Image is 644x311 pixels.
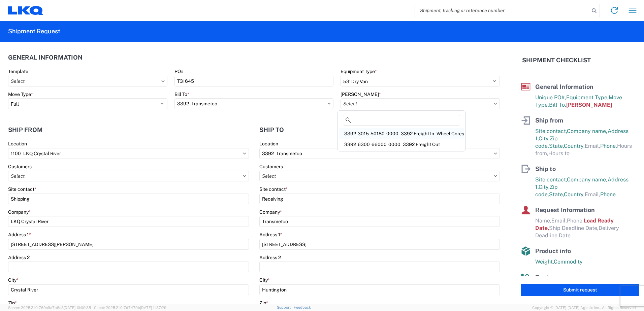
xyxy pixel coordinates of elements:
[259,171,500,181] input: Select
[8,306,91,310] span: Server: 2025.21.0-769a9a7b8c3
[535,206,595,213] span: Request Information
[339,128,464,139] div: 3392-3015-50180-0000 - 3392 Freight In - Wheel Cores
[8,27,60,35] h2: Shipment Request
[259,164,283,170] label: Customers
[567,128,608,134] span: Company name,
[8,209,31,215] label: Company
[535,128,567,134] span: Site contact,
[549,143,564,149] span: State,
[8,164,32,170] label: Customers
[549,225,599,231] span: Ship Deadline Date,
[415,4,589,17] input: Shipment, tracking or reference number
[8,171,249,181] input: Select
[8,127,43,133] h2: Ship from
[535,94,566,101] span: Unique PO#,
[539,135,550,142] span: City,
[600,143,617,149] span: Phone,
[8,68,28,74] label: Template
[8,76,167,87] input: Select
[174,98,334,109] input: Select
[549,102,566,108] span: Bill To,
[548,150,570,157] span: Hours to
[535,83,593,90] span: General Information
[8,91,33,97] label: Move Type
[551,217,567,224] span: Email,
[259,232,282,238] label: Address 1
[259,148,500,159] input: Select
[585,191,600,198] span: Email,
[64,306,91,310] span: [DATE] 10:09:35
[566,94,609,101] span: Equipment Type,
[585,143,600,149] span: Email,
[259,254,281,261] label: Address 2
[341,98,500,109] input: Select
[535,274,553,281] span: Route
[8,232,31,238] label: Address 1
[140,306,166,310] span: [DATE] 11:37:29
[8,300,17,306] label: Zip
[259,277,270,283] label: City
[535,165,556,172] span: Ship to
[554,258,583,265] span: Commodity
[535,258,554,265] span: Weight,
[259,127,284,133] h2: Ship to
[567,217,584,224] span: Phone,
[174,91,189,97] label: Bill To
[549,191,564,198] span: State,
[535,117,563,124] span: Ship from
[567,176,608,183] span: Company name,
[535,176,567,183] span: Site contact,
[8,141,27,147] label: Location
[259,209,282,215] label: Company
[94,306,166,310] span: Client: 2025.21.0-7d7479b
[8,254,30,261] label: Address 2
[564,143,585,149] span: Country,
[341,91,381,97] label: [PERSON_NAME]
[539,184,550,190] span: City,
[8,186,36,192] label: Site contact
[532,305,636,311] span: Copyright © [DATE]-[DATE] Agistix Inc., All Rights Reserved
[535,217,551,224] span: Name,
[8,148,249,159] input: Select
[341,68,377,74] label: Equipment Type
[259,141,278,147] label: Location
[600,191,616,198] span: Phone
[174,68,184,74] label: PO#
[294,305,311,309] a: Feedback
[535,247,571,254] span: Product info
[8,54,83,61] h2: General Information
[566,102,612,108] span: [PERSON_NAME]
[521,284,639,296] button: Submit request
[339,139,464,150] div: 3392-6300-66000-0000 - 3392 Freight Out
[522,56,591,64] h2: Shipment Checklist
[564,191,585,198] span: Country,
[8,277,19,283] label: City
[277,305,294,309] a: Support
[259,300,268,306] label: Zip
[259,186,288,192] label: Site contact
